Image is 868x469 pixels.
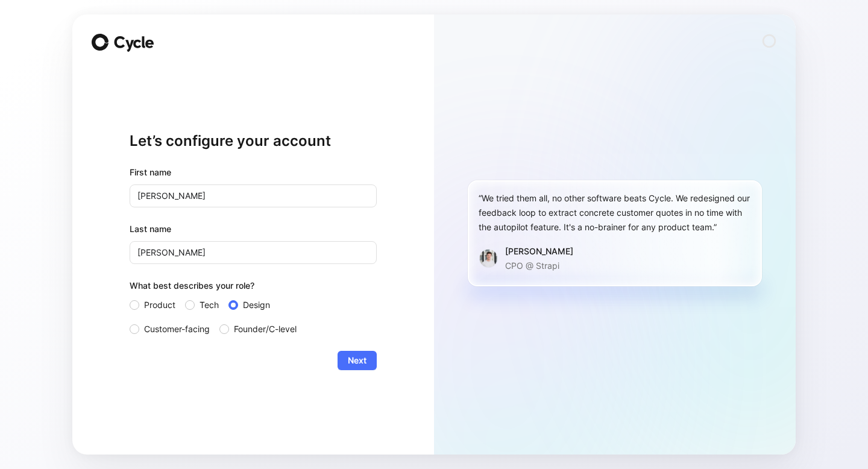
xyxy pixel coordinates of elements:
[479,191,751,234] div: “We tried them all, no other software beats Cycle. We redesigned our feedback loop to extract con...
[243,298,270,312] span: Design
[130,222,377,236] label: Last name
[130,131,377,151] h1: Let’s configure your account
[130,279,377,298] div: What best describes your role?
[234,322,297,336] span: Founder/C-level
[200,298,219,312] span: Tech
[338,351,377,370] button: Next
[130,165,377,180] div: First name
[144,298,175,312] span: Product
[144,322,210,336] span: Customer-facing
[130,241,377,264] input: Doe
[505,244,573,259] div: [PERSON_NAME]
[505,259,573,273] p: CPO @ Strapi
[348,353,366,368] span: Next
[130,184,377,207] input: John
